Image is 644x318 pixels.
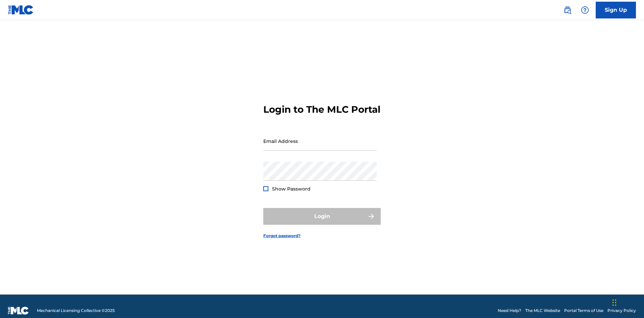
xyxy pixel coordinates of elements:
[8,5,34,15] img: MLC Logo
[607,308,636,314] a: Privacy Policy
[272,186,311,192] span: Show Password
[581,6,589,14] img: help
[498,308,521,314] a: Need Help?
[8,307,29,315] img: logo
[525,308,560,314] a: The MLC Website
[563,6,572,14] img: search
[612,293,616,313] div: Drag
[561,3,574,17] a: Public Search
[263,104,380,115] h3: Login to The MLC Portal
[564,308,603,314] a: Portal Terms of Use
[596,2,636,18] a: Sign Up
[578,3,592,17] div: Help
[610,286,644,318] iframe: Chat Widget
[37,308,115,314] span: Mechanical Licensing Collective © 2025
[263,233,301,239] a: Forgot password?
